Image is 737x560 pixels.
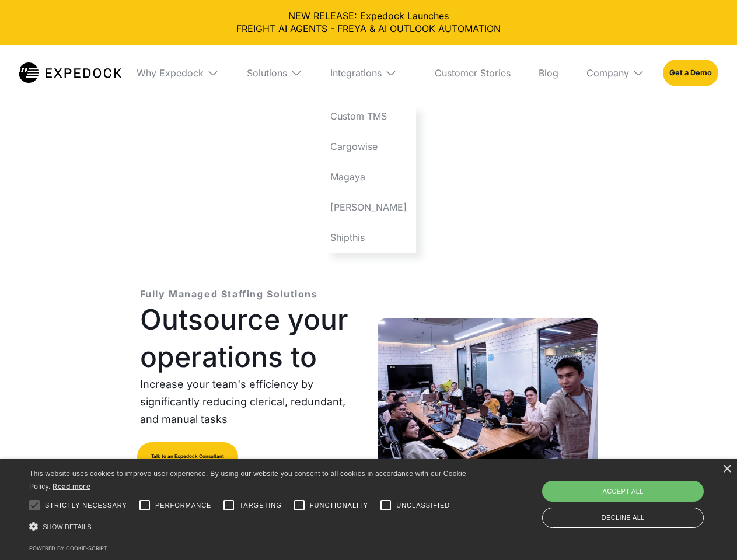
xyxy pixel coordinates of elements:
[237,45,312,101] div: Solutions
[321,101,416,253] nav: Integrations
[9,9,728,36] div: NEW RELEASE: Expedock Launches
[137,442,238,471] a: Talk to an Expedock Consultant
[321,192,416,222] a: [PERSON_NAME]
[663,60,718,86] a: Get a Demo
[29,519,470,535] div: Show details
[53,482,90,491] a: Read more
[321,162,416,192] a: Magaya
[140,301,359,376] h1: Outsource your operations to
[586,67,629,79] div: Company
[310,501,368,510] span: Functionality
[43,523,92,530] span: Show details
[543,434,737,560] iframe: Chat Widget
[321,131,416,162] a: Cargowise
[29,470,466,491] span: This website uses cookies to improve user experience. By using our website you consent to all coo...
[529,45,568,101] a: Blog
[29,545,107,551] a: Powered by cookie-script
[425,45,520,101] a: Customer Stories
[330,67,382,79] div: Integrations
[137,67,204,79] div: Why Expedock
[155,501,212,510] span: Performance
[140,376,359,428] p: Increase your team's efficiency by significantly reducing clerical, redundant, and manual tasks
[140,287,318,301] p: Fully Managed Staffing Solutions
[239,501,281,510] span: Targeting
[127,45,228,101] div: Why Expedock
[577,45,654,101] div: Company
[247,67,287,79] div: Solutions
[321,101,416,131] a: Custom TMS
[45,501,127,510] span: Strictly necessary
[396,501,450,510] span: Unclassified
[321,222,416,253] a: Shipthis
[9,22,728,35] a: FREIGHT AI AGENTS - FREYA & AI OUTLOOK AUTOMATION
[321,45,416,101] div: Integrations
